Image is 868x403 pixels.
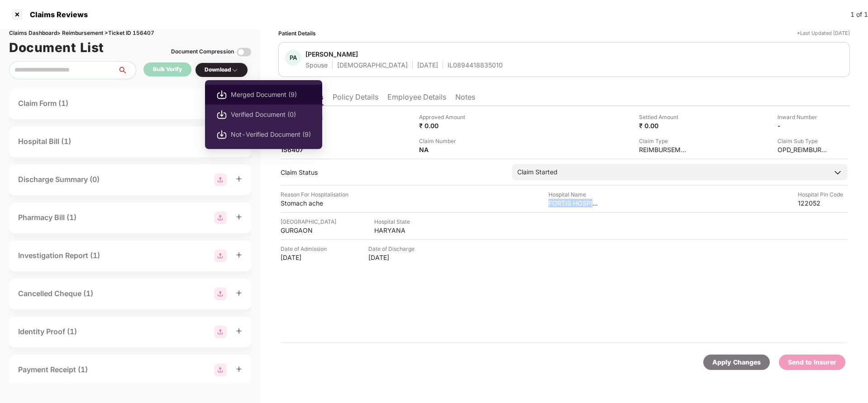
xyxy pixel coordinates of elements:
[639,145,689,154] div: REIMBURSEMENT
[419,145,469,154] div: NA
[281,217,336,226] div: [GEOGRAPHIC_DATA]
[639,121,689,130] div: ₹ 0.00
[777,121,827,130] div: -
[216,109,227,120] img: svg+xml;base64,PHN2ZyBpZD0iRG93bmxvYWQtMjB4MjAiIHhtbG5zPSJodHRwOi8vd3d3LnczLm9yZy8yMDAwL3N2ZyIgd2...
[281,245,330,253] div: Date of Admission
[337,61,408,69] div: [DEMOGRAPHIC_DATA]
[639,137,689,145] div: Claim Type
[419,113,469,121] div: Approved Amount
[712,357,761,367] div: Apply Changes
[798,199,848,207] div: 122052
[850,10,868,19] div: 1 of 1
[548,190,598,199] div: Hospital Name
[417,61,438,69] div: [DATE]
[214,288,227,300] img: svg+xml;base64,PHN2ZyBpZD0iR3JvdXBfMjg4MTMiIGRhdGEtbmFtZT0iR3JvdXAgMjg4MTMiIHhtbG5zPSJodHRwOi8vd3...
[368,245,418,253] div: Date of Discharge
[387,92,446,106] li: Employee Details
[281,190,348,199] div: Reason For Hospitalisation
[117,61,136,79] button: search
[214,173,227,186] img: svg+xml;base64,PHN2ZyBpZD0iR3JvdXBfMjg4MTMiIGRhdGEtbmFtZT0iR3JvdXAgMjg4MTMiIHhtbG5zPSJodHRwOi8vd3...
[216,89,227,100] img: svg+xml;base64,PHN2ZyBpZD0iRG93bmxvYWQtMjB4MjAiIHhtbG5zPSJodHRwOi8vd3d3LnczLm9yZy8yMDAwL3N2ZyIgd2...
[236,176,242,182] span: plus
[236,366,242,372] span: plus
[216,129,227,140] img: svg+xml;base64,PHN2ZyBpZD0iRG93bmxvYWQtMjB4MjAiIHhtbG5zPSJodHRwOi8vd3d3LnczLm9yZy8yMDAwL3N2ZyIgd2...
[18,212,76,223] div: Pharmacy Bill (1)
[18,364,88,375] div: Payment Receipt (1)
[231,130,311,139] span: Not-Verified Document (9)
[285,50,301,66] div: PA
[374,217,424,226] div: Hospital State
[419,121,469,130] div: ₹ 0.00
[18,288,93,299] div: Cancelled Cheque (1)
[214,326,227,338] img: svg+xml;base64,PHN2ZyBpZD0iR3JvdXBfMjg4MTMiIGRhdGEtbmFtZT0iR3JvdXAgMjg4MTMiIHhtbG5zPSJodHRwOi8vd3...
[788,357,836,367] div: Send to Insurer
[236,214,242,220] span: plus
[205,66,238,74] div: Download
[517,167,558,177] div: Claim Started
[236,252,242,258] span: plus
[777,145,827,154] div: OPD_REIMBURSEMENT
[639,113,689,121] div: Settled Amount
[305,61,328,69] div: Spouse
[797,29,850,38] div: *Last Updated [DATE]
[9,29,251,38] div: Claims Dashboard > Reimbursement > Ticket ID 156407
[18,98,68,109] div: Claim Form (1)
[281,226,330,235] div: GURGAON
[214,364,227,376] img: svg+xml;base64,PHN2ZyBpZD0iR3JvdXBfMjg4MTMiIGRhdGEtbmFtZT0iR3JvdXAgMjg4MTMiIHhtbG5zPSJodHRwOi8vd3...
[231,90,311,100] span: Merged Document (9)
[24,10,88,19] div: Claims Reviews
[333,92,378,106] li: Policy Details
[448,61,503,69] div: IL0894418835010
[153,65,182,74] div: Bulk Verify
[548,199,598,207] div: FORTIS HOSPITAL MANESAR
[171,48,234,56] div: Document Compression
[281,253,330,262] div: [DATE]
[18,250,100,261] div: Investigation Report (1)
[281,199,330,207] div: Stomach ache
[236,328,242,334] span: plus
[374,226,424,235] div: HARYANA
[18,136,71,147] div: Hospital Bill (1)
[18,174,100,185] div: Discharge Summary (0)
[231,67,238,74] img: svg+xml;base64,PHN2ZyBpZD0iRHJvcGRvd24tMzJ4MzIiIHhtbG5zPSJodHRwOi8vd3d3LnczLm9yZy8yMDAwL3N2ZyIgd2...
[9,38,104,58] h1: Document List
[231,110,311,120] span: Verified Document (0)
[798,190,848,199] div: Hospital Pin Code
[236,290,242,296] span: plus
[281,168,503,177] div: Claim Status
[214,211,227,224] img: svg+xml;base64,PHN2ZyBpZD0iR3JvdXBfMjg4MTMiIGRhdGEtbmFtZT0iR3JvdXAgMjg4MTMiIHhtbG5zPSJodHRwOi8vd3...
[419,137,469,145] div: Claim Number
[833,168,842,177] img: downArrowIcon
[777,137,827,145] div: Claim Sub Type
[214,249,227,262] img: svg+xml;base64,PHN2ZyBpZD0iR3JvdXBfMjg4MTMiIGRhdGEtbmFtZT0iR3JvdXAgMjg4MTMiIHhtbG5zPSJodHRwOi8vd3...
[278,29,316,38] div: Patient Details
[117,67,136,74] span: search
[18,326,77,337] div: Identity Proof (1)
[368,253,418,262] div: [DATE]
[777,113,827,121] div: Inward Number
[455,92,475,106] li: Notes
[237,45,251,59] img: svg+xml;base64,PHN2ZyBpZD0iVG9nZ2xlLTMyeDMyIiB4bWxucz0iaHR0cDovL3d3dy53My5vcmcvMjAwMC9zdmciIHdpZH...
[305,50,358,58] div: [PERSON_NAME]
